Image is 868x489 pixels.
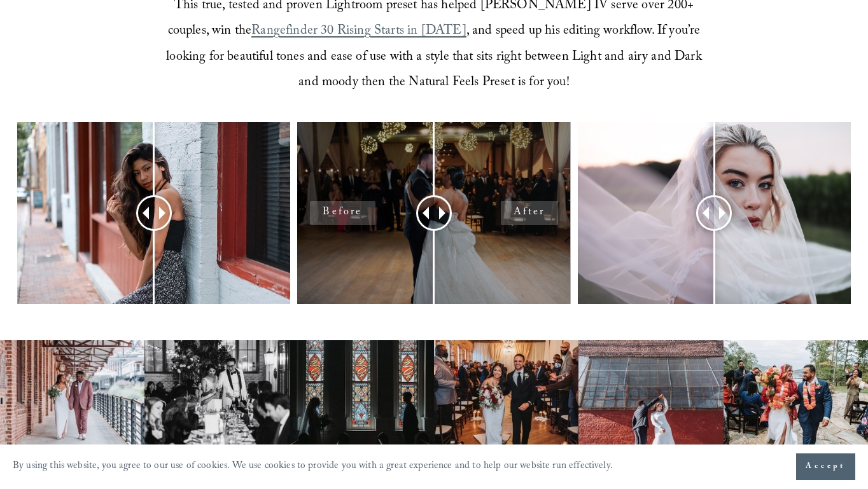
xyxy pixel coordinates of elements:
button: Accept [796,453,855,480]
img: Best Raleigh wedding venue reception toast [144,340,289,449]
span: , and speed up his editing workflow. If you’re looking for beautiful tones and ease of use with a... [166,21,705,94]
p: By using this website, you agree to our use of cookies. We use cookies to provide you with a grea... [13,457,613,477]
img: Raleigh wedding photographer couple dance [578,340,723,449]
a: Rangefinder 30 Rising Starts in [DATE] [251,21,466,43]
img: Breathtaking mountain wedding venue in NC [724,340,868,449]
span: Accept [806,460,846,473]
img: Elegant bride and groom first look photography [290,340,434,449]
img: Rustic Raleigh wedding venue couple down the aisle [434,340,578,450]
